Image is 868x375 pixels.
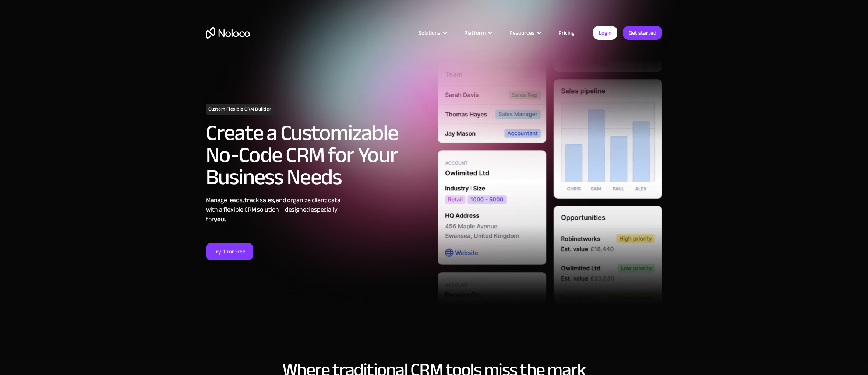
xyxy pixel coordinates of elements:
div: Platform [464,28,486,38]
a: home [206,27,250,39]
h1: Custom Flexible CRM Builder [206,104,274,115]
strong: you. [214,213,226,225]
a: Login [593,26,617,40]
div: Manage leads, track sales, and organize client data with a flexible CRM solution—designed especia... [206,196,430,224]
div: Resources [509,28,534,38]
div: Platform [455,28,500,38]
a: Pricing [549,28,584,38]
a: Try it for free [206,243,253,260]
h2: Create a Customizable No-Code CRM for Your Business Needs [206,122,430,188]
div: Solutions [419,28,440,38]
div: Resources [500,28,549,38]
a: Get started [623,26,662,40]
div: Solutions [409,28,455,38]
